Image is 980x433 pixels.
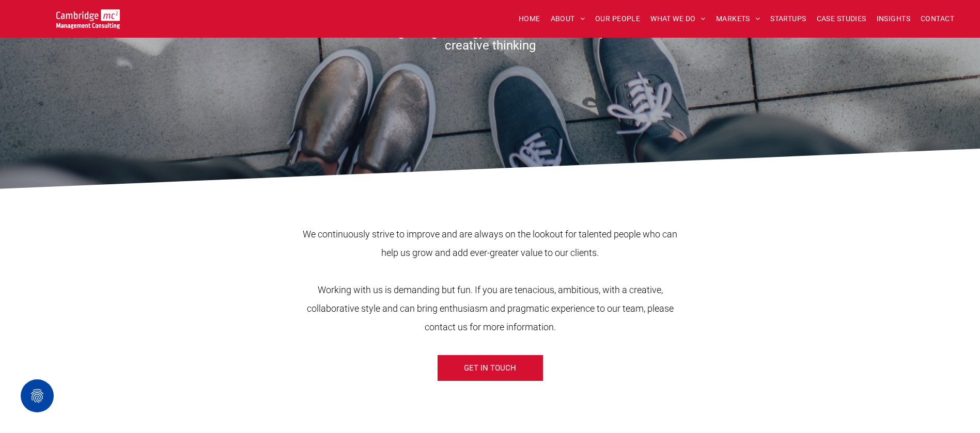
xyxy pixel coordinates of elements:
[711,11,765,27] a: MARKETS
[56,11,120,22] a: Your Business Transformed | Cambridge Management Consulting
[590,11,645,27] a: OUR PEOPLE
[514,11,546,27] a: HOME
[303,229,677,258] span: We continuously strive to improve and are always on the lookout for talented people who can help ...
[464,355,516,381] span: GET IN TOUCH
[56,9,120,29] img: Go to Homepage
[546,11,590,27] a: ABOUT
[872,11,915,27] a: INSIGHTS
[915,11,959,27] a: CONTACT
[812,11,872,27] a: CASE STUDIES
[765,11,811,27] a: STARTUPS
[437,355,543,381] a: GET IN TOUCH
[323,25,657,53] span: We attract bright, high-energy individuals with an aptitude for creative thinking
[645,11,711,27] a: WHAT WE DO
[307,284,674,332] span: Working with us is demanding but fun. If you are tenacious, ambitious, with a creative, collabora...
